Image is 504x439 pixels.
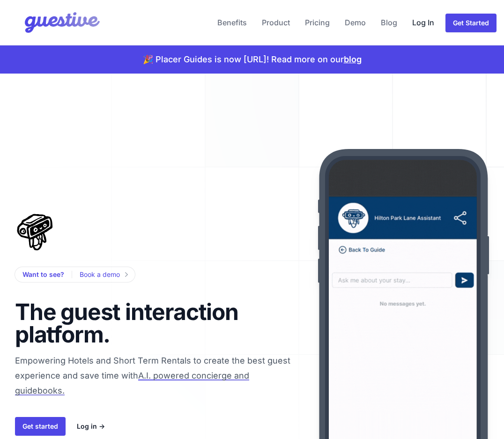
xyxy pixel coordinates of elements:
span: A.I. powered concierge and guidebooks. [15,371,249,395]
a: Get started [15,417,66,436]
a: Get Started [445,14,497,32]
a: blog [344,54,362,64]
span: Empowering Hotels and Short Term Rentals to create the best guest experience and save time with [15,356,299,436]
img: Your Company [7,4,102,41]
a: Demo [341,11,370,34]
a: Book a demo [80,269,127,280]
a: Product [258,11,294,34]
a: Blog [377,11,401,34]
a: Benefits [214,11,251,34]
p: 🎉 Placer Guides is now [URL]! Read more on our [143,53,362,66]
a: Pricing [301,11,334,34]
a: Log In [408,11,438,34]
a: Log in → [77,421,105,432]
h1: The guest interaction platform. [15,301,255,346]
